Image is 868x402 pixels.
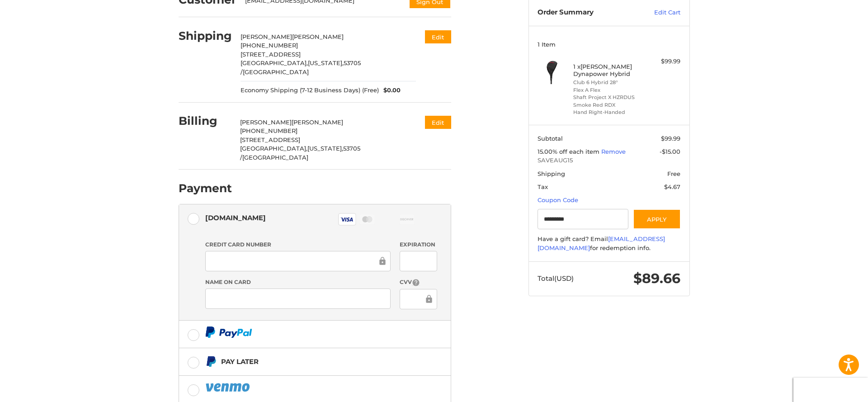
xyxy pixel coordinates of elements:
[205,356,217,367] img: Pay Later icon
[425,30,451,43] button: Edit
[538,8,635,17] h3: Order Summary
[538,156,680,165] span: SAVEAUG15
[538,183,548,190] span: Tax
[538,135,563,142] span: Subtotal
[179,181,232,195] h2: Payment
[793,378,868,402] iframe: Google Customer Reviews
[425,116,451,129] button: Edit
[633,270,680,287] span: $89.66
[667,170,680,177] span: Free
[660,148,680,155] span: -$15.00
[240,145,307,152] span: [GEOGRAPHIC_DATA],
[538,235,665,251] a: [EMAIL_ADDRESS][DOMAIN_NAME]
[243,68,309,76] span: [GEOGRAPHIC_DATA]
[292,33,344,40] span: [PERSON_NAME]
[205,278,391,286] label: Name on Card
[538,209,628,229] input: Gift Certificate or Coupon Code
[240,145,360,161] span: 53705 /
[240,136,300,143] span: [STREET_ADDRESS]
[292,118,343,126] span: [PERSON_NAME]
[538,148,601,155] span: 15.00% off each item
[241,59,308,66] span: [GEOGRAPHIC_DATA],
[573,63,642,78] h4: 1 x [PERSON_NAME] Dynapower Hybrid
[538,235,680,252] div: Have a gift card? Email for redemption info.
[240,127,297,134] span: [PHONE_NUMBER]
[205,210,266,225] div: [DOMAIN_NAME]
[379,86,401,95] span: $0.00
[664,183,680,190] span: $4.67
[400,241,437,249] label: Expiration
[308,59,344,66] span: [US_STATE],
[400,278,437,287] label: CVV
[538,170,565,177] span: Shipping
[221,354,259,369] div: Pay Later
[241,59,361,76] span: 53705 /
[538,41,680,48] h3: 1 Item
[573,79,642,86] li: Club 6 Hybrid 28°
[635,8,680,17] a: Edit Cart
[240,118,292,126] span: [PERSON_NAME]
[205,326,252,338] img: PayPal icon
[205,382,251,393] img: PayPal icon
[601,148,626,155] a: Remove
[538,274,574,283] span: Total (USD)
[241,86,379,95] span: Economy Shipping (7-12 Business Days) (Free)
[179,29,232,43] h2: Shipping
[538,196,578,203] a: Coupon Code
[573,109,642,116] li: Hand Right-Handed
[661,135,680,142] span: $99.99
[241,33,292,40] span: [PERSON_NAME]
[645,57,680,66] div: $99.99
[179,114,231,128] h2: Billing
[205,241,391,249] label: Credit Card Number
[633,209,681,229] button: Apply
[242,154,308,161] span: [GEOGRAPHIC_DATA]
[573,94,642,109] li: Shaft Project X HZRDUS Smoke Red RDX
[241,51,301,58] span: [STREET_ADDRESS]
[573,86,642,94] li: Flex A Flex
[241,42,298,49] span: [PHONE_NUMBER]
[307,145,343,152] span: [US_STATE],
